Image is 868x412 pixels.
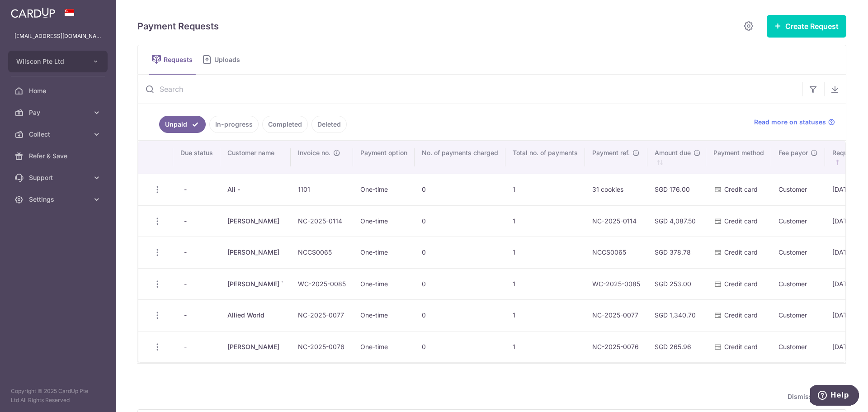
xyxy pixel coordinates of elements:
[20,6,39,14] span: Help
[173,141,220,174] th: Due status
[647,299,706,331] td: SGD 1,340.70
[353,268,415,300] td: One-time
[724,248,758,256] span: Credit card
[415,237,505,268] td: 0
[291,205,353,237] td: NC-2025-0114
[422,148,498,157] span: No. of payments charged
[505,299,585,331] td: 1
[706,141,771,174] th: Payment method
[592,148,630,157] span: Payment ref.
[415,331,505,363] td: 0
[29,173,89,182] span: Support
[180,246,190,259] span: -
[778,217,807,225] span: Customer
[199,45,246,74] a: Uploads
[724,185,758,193] span: Credit card
[138,75,802,104] input: Search
[291,141,353,174] th: Invoice no.
[180,183,190,196] span: -
[778,185,807,193] span: Customer
[505,205,585,237] td: 1
[788,391,843,402] span: Dismiss guide
[220,174,291,205] td: Ali -
[137,19,219,33] h5: Payment Requests
[647,174,706,205] td: SGD 176.00
[415,174,505,205] td: 0
[585,141,647,174] th: Payment ref.
[14,32,101,41] p: [EMAIL_ADDRESS][DOMAIN_NAME]
[353,174,415,205] td: One-time
[585,174,647,205] td: 31 cookies
[180,341,190,353] span: -
[505,237,585,268] td: 1
[778,248,807,256] span: Customer
[585,268,647,300] td: WC-2025-0085
[647,141,706,174] th: Amount due : activate to sort column ascending
[291,174,353,205] td: 1101
[505,331,585,363] td: 1
[291,331,353,363] td: NC-2025-0076
[180,278,190,290] span: -
[220,268,291,300] td: [PERSON_NAME] `
[262,116,308,133] a: Completed
[149,45,196,74] a: Requests
[353,141,415,174] th: Payment option
[415,268,505,300] td: 0
[585,299,647,331] td: NC-2025-0077
[311,116,347,133] a: Deleted
[220,237,291,268] td: [PERSON_NAME]
[353,237,415,268] td: One-time
[415,141,505,174] th: No. of payments charged
[771,141,825,174] th: Fee payor
[415,205,505,237] td: 0
[505,174,585,205] td: 1
[353,299,415,331] td: One-time
[585,331,647,363] td: NC-2025-0076
[585,237,647,268] td: NCCS0065
[298,148,330,157] span: Invoice no.
[29,195,89,204] span: Settings
[778,280,807,288] span: Customer
[220,205,291,237] td: [PERSON_NAME]
[724,280,758,288] span: Credit card
[724,311,758,319] span: Credit card
[724,343,758,350] span: Credit card
[291,237,353,268] td: NCCS0065
[29,130,89,139] span: Collect
[8,51,108,72] button: Wilscon Pte Ltd
[360,148,407,157] span: Payment option
[16,57,83,66] span: Wilscon Pte Ltd
[291,268,353,300] td: WC-2025-0085
[164,55,196,64] span: Requests
[647,205,706,237] td: SGD 4,087.50
[647,237,706,268] td: SGD 378.78
[29,86,89,95] span: Home
[810,385,859,407] iframe: Opens a widget where you can find more information
[29,108,89,117] span: Pay
[353,331,415,363] td: One-time
[778,311,807,319] span: Customer
[505,268,585,300] td: 1
[754,118,826,127] span: Read more on statuses
[159,116,206,133] a: Unpaid
[647,268,706,300] td: SGD 253.00
[754,118,835,127] a: Read more on statuses
[209,116,259,133] a: In-progress
[180,215,190,227] span: -
[220,141,291,174] th: Customer name
[767,15,846,38] button: Create Request
[778,343,807,350] span: Customer
[778,148,808,157] span: Fee payor
[220,299,291,331] td: Allied World
[11,7,55,18] img: CardUp
[647,331,706,363] td: SGD 265.96
[724,217,758,225] span: Credit card
[415,299,505,331] td: 0
[29,152,89,161] span: Refer & Save
[505,141,585,174] th: Total no. of payments
[513,148,578,157] span: Total no. of payments
[214,55,246,64] span: Uploads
